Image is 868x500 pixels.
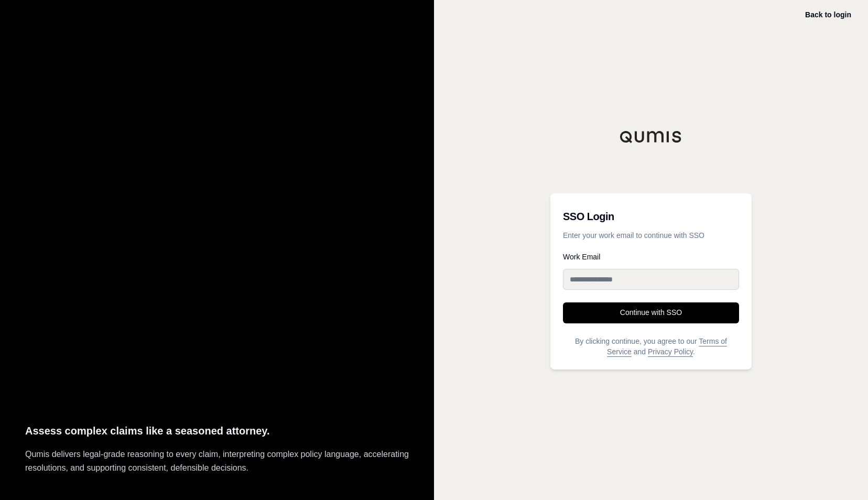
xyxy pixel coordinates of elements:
[805,10,851,19] a: Back to login
[563,302,739,323] button: Continue with SSO
[25,422,409,440] p: Assess complex claims like a seasoned attorney.
[25,448,409,475] p: Qumis delivers legal-grade reasoning to every claim, interpreting complex policy language, accele...
[563,230,739,241] p: Enter your work email to continue with SSO
[648,347,693,356] a: Privacy Policy
[563,253,739,260] label: Work Email
[563,336,739,357] p: By clicking continue, you agree to our and .
[620,131,682,143] img: Qumis
[563,206,739,227] h3: SSO Login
